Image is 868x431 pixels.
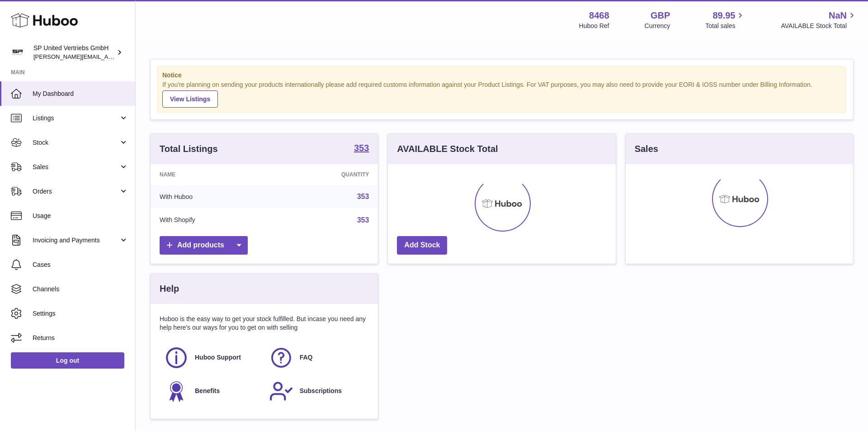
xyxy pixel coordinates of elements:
[589,9,609,22] strong: 8468
[33,90,128,98] span: My Dashboard
[645,22,670,30] div: Currency
[781,9,857,30] a: NaN AVAILABLE Stock Total
[33,285,128,294] span: Channels
[33,260,128,269] span: Cases
[160,143,218,155] h3: Total Listings
[397,143,498,155] h3: AVAILABLE Stock Total
[151,208,273,232] td: With Shopify
[354,143,369,152] strong: 353
[160,236,248,255] a: Add products
[11,46,24,59] img: tim@sp-united.com
[651,9,670,22] strong: GBP
[781,22,857,30] span: AVAILABLE Stock Total
[705,22,745,30] span: Total sales
[33,187,119,196] span: Orders
[151,185,273,208] td: With Huboo
[195,353,241,362] span: Huboo Support
[579,22,609,30] div: Huboo Ref
[397,236,447,255] a: Add Stock
[33,163,119,171] span: Sales
[11,352,124,369] a: Log out
[300,353,313,362] span: FAQ
[195,387,220,395] span: Benefits
[33,114,119,123] span: Listings
[635,143,658,155] h3: Sales
[33,212,128,220] span: Usage
[160,315,369,332] p: Huboo is the easy way to get your stock fulfilled. But incase you need any help here's our ways f...
[164,379,260,403] a: Benefits
[33,53,181,60] span: [PERSON_NAME][EMAIL_ADDRESS][DOMAIN_NAME]
[151,164,273,185] th: Name
[357,193,369,200] a: 353
[162,81,841,108] div: If you're planning on sending your products internationally please add required customs informati...
[33,309,128,318] span: Settings
[357,216,369,224] a: 353
[269,379,365,403] a: Subscriptions
[712,9,735,22] span: 89.95
[164,346,260,370] a: Huboo Support
[33,44,115,61] div: SP United Vertriebs GmbH
[33,236,119,245] span: Invoicing and Payments
[162,90,218,108] a: View Listings
[33,138,119,147] span: Stock
[33,334,128,342] span: Returns
[300,387,342,395] span: Subscriptions
[160,283,179,295] h3: Help
[162,71,841,80] strong: Notice
[269,346,365,370] a: FAQ
[354,143,369,154] a: 353
[705,9,745,30] a: 89.95 Total sales
[829,9,847,22] span: NaN
[273,164,378,185] th: Quantity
